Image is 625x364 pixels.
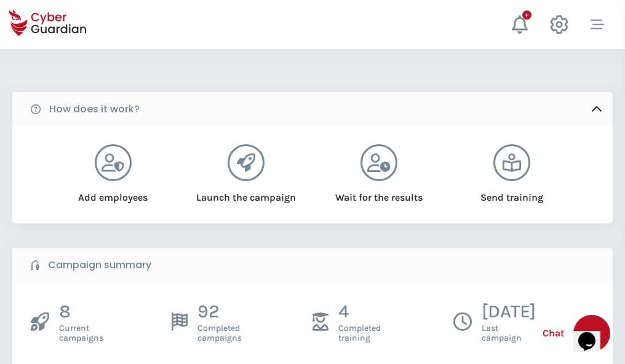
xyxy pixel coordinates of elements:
[482,323,536,343] span: Last campaign
[338,300,381,323] p: 4
[197,323,242,343] span: Completed campaigns
[522,10,531,20] div: +
[338,323,381,343] span: Completed training
[59,323,103,343] span: Current campaigns
[48,258,151,273] b: Campaign summary
[482,300,536,323] p: [DATE]
[195,181,297,205] div: Launch the campaign
[573,315,613,352] iframe: chat widget
[49,102,140,117] b: How does it work?
[328,181,430,205] div: Wait for the results
[59,300,103,323] p: 8
[461,181,563,205] div: Send training
[197,300,242,323] p: 92
[62,181,164,205] div: Add employees
[543,326,564,341] span: Chat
